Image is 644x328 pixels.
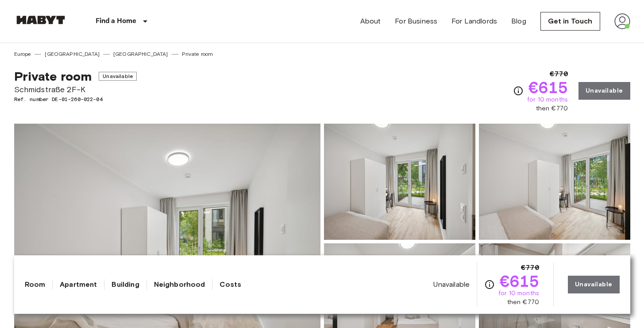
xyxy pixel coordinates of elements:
span: Schmidstraße 2F-K [14,84,137,95]
a: Private room [182,50,213,58]
a: Europe [14,50,31,58]
a: Building [112,279,139,290]
p: Find a Home [96,16,137,27]
a: About [360,16,381,27]
svg: Check cost overview for full price breakdown. Please note that discounts apply to new joiners onl... [484,279,495,290]
a: Apartment [60,279,97,290]
span: for 10 months [527,95,568,104]
svg: Check cost overview for full price breakdown. Please note that discounts apply to new joiners onl... [513,86,524,96]
span: for 10 months [498,289,539,298]
span: Unavailable [99,72,137,81]
span: then €770 [536,104,568,113]
img: Habyt [14,16,67,24]
img: avatar [614,13,630,29]
img: Picture of unit DE-01-260-022-04 [479,124,630,240]
span: €770 [521,262,539,273]
a: [GEOGRAPHIC_DATA] [113,50,168,58]
a: Costs [220,279,241,290]
a: For Landlords [451,16,497,27]
span: €615 [528,79,568,95]
span: €615 [500,273,539,289]
a: Get in Touch [540,12,600,31]
span: Private room [14,69,92,84]
span: then €770 [507,298,539,307]
a: [GEOGRAPHIC_DATA] [45,50,100,58]
span: €770 [550,69,568,79]
a: Neighborhood [154,279,205,290]
a: Blog [511,16,526,27]
a: For Business [395,16,437,27]
img: Picture of unit DE-01-260-022-04 [324,124,475,240]
span: Unavailable [433,280,470,289]
a: Room [25,279,46,290]
span: Ref. number DE-01-260-022-04 [14,95,137,103]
